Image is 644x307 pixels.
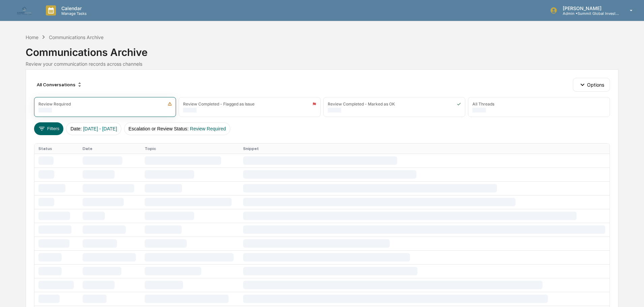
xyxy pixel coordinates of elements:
[34,122,63,135] button: Filters
[457,102,461,106] img: icon
[56,11,90,16] p: Manage Tasks
[56,5,90,11] p: Calendar
[16,5,32,16] img: logo
[239,144,610,154] th: Snippet
[141,144,239,154] th: Topic
[183,101,255,106] div: Review Completed - Flagged as Issue
[328,101,395,106] div: Review Completed - Marked as OK
[124,122,230,135] button: Escalation or Review Status:Review Required
[168,102,172,106] img: icon
[190,126,226,131] span: Review Required
[26,61,618,67] div: Review your communication records across channels
[38,101,71,106] div: Review Required
[26,41,618,58] div: Communications Archive
[557,5,620,11] p: [PERSON_NAME]
[312,102,316,106] img: icon
[573,78,610,91] button: Options
[66,122,121,135] button: Date:[DATE] - [DATE]
[557,11,620,16] p: Admin • Summit Global Investments
[34,79,85,90] div: All Conversations
[26,34,38,40] div: Home
[79,144,141,154] th: Date
[49,34,104,40] div: Communications Archive
[34,144,78,154] th: Status
[472,101,494,106] div: All Threads
[83,126,117,131] span: [DATE] - [DATE]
